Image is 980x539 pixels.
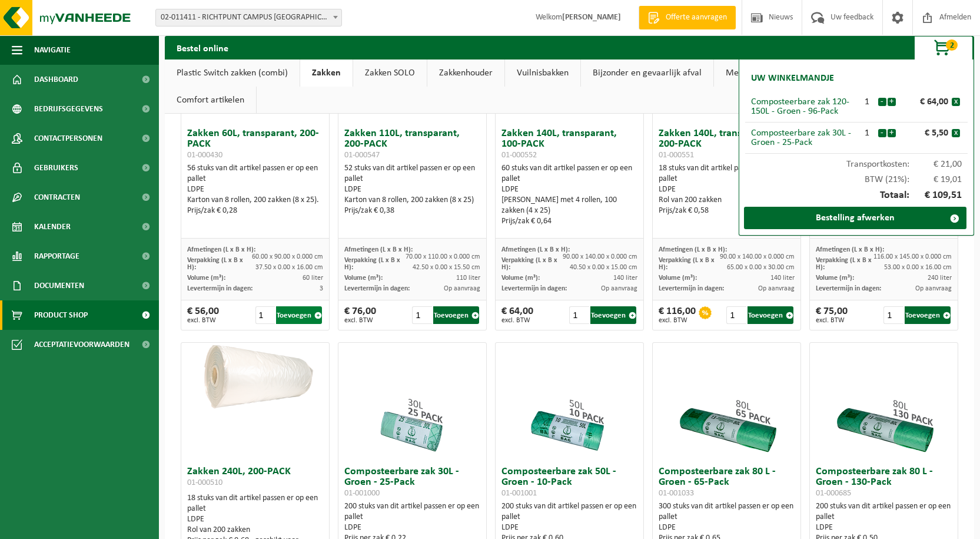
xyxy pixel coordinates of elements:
[744,207,966,229] a: Bestelling afwerken
[613,275,637,282] span: 140 liter
[34,153,78,183] span: Gebruikers
[344,195,481,206] div: Karton van 8 rollen, 200 zakken (8 x 25)
[501,257,557,271] span: Verpakking (L x B x H):
[406,253,480,260] span: 70.00 x 110.00 x 0.000 cm
[501,184,638,195] div: LDPE
[433,306,479,324] button: Toevoegen
[745,169,968,184] div: BTW (21%):
[501,246,570,253] span: Afmetingen (L x B x H):
[34,212,71,242] span: Kalender
[412,306,432,324] input: 1
[758,285,795,292] span: Op aanvraag
[659,467,795,498] h3: Composteerbare zak 80 L - Groen - 65-Pack
[590,306,636,324] button: Toevoegen
[714,59,770,87] a: Medisch
[187,306,219,324] div: € 56,00
[510,343,628,461] img: 01-001001
[34,94,103,124] span: Bedrijfsgegevens
[501,489,537,498] span: 01-001001
[727,264,795,271] span: 65.00 x 0.00 x 30.00 cm
[816,285,881,292] span: Levertermijn in dagen:
[751,97,856,116] div: Composteerbare zak 120-150L - Groen - 96-Pack
[905,306,951,324] button: Toevoegen
[659,128,795,160] h3: Zakken 140L, transparant, 200-PACK
[888,98,896,106] button: +
[165,59,300,87] a: Plastic Switch zakken (combi)
[659,306,696,324] div: € 116,00
[745,154,968,169] div: Transportkosten:
[344,151,380,160] span: 01-000547
[34,242,79,271] span: Rapportage
[816,467,952,498] h3: Composteerbare zak 80 L - Groen - 130-Pack
[344,128,481,160] h3: Zakken 110L, transparant, 200-PACK
[501,195,638,216] div: [PERSON_NAME] met 4 rollen, 100 zakken (4 x 25)
[659,246,727,253] span: Afmetingen (L x B x H):
[34,124,102,153] span: Contactpersonen
[659,163,795,216] div: 18 stuks van dit artikel passen er op een pallet
[34,35,71,65] span: Navigatie
[873,253,952,260] span: 116.00 x 145.00 x 0.000 cm
[444,285,480,292] span: Op aanvraag
[856,128,878,138] div: 1
[770,275,795,282] span: 140 liter
[878,98,886,106] button: -
[569,306,589,324] input: 1
[187,514,324,525] div: LDPE
[187,128,324,160] h3: Zakken 60L, transparant, 200-PACK
[187,246,255,253] span: Afmetingen (L x B x H):
[816,257,872,271] span: Verpakking (L x B x H):
[187,163,324,216] div: 56 stuks van dit artikel passen er op een pallet
[748,306,793,324] button: Toevoegen
[344,257,400,271] span: Verpakking (L x B x H):
[187,317,219,324] span: excl. BTW
[751,128,856,147] div: Composteerbare zak 30L - Groen - 25-Pack
[34,271,84,300] span: Documenten
[745,65,840,91] h2: Uw winkelmandje
[501,306,533,324] div: € 64,00
[883,306,903,324] input: 1
[187,525,324,535] div: Rol van 200 zakken
[659,257,715,271] span: Verpakking (L x B x H):
[320,285,323,292] span: 3
[501,128,638,160] h3: Zakken 140L, transparant, 100-PACK
[344,184,481,195] div: LDPE
[255,306,275,324] input: 1
[252,253,323,260] span: 60.00 x 90.00 x 0.000 cm
[501,216,638,227] div: Prijs/zak € 0,64
[745,184,968,207] div: Totaal:
[884,264,952,271] span: 53.00 x 0.00 x 16.00 cm
[187,195,324,206] div: Karton van 8 rollen, 200 zakken (8 x 25).
[181,343,330,417] img: 01-000510
[659,285,724,292] span: Levertermijn in dagen:
[344,285,410,292] span: Levertermijn in dagen:
[581,59,713,87] a: Bijzonder en gevaarlijk afval
[344,206,481,216] div: Prijs/zak € 0,38
[501,523,638,533] div: LDPE
[639,6,736,29] a: Offerte aanvragen
[659,151,694,160] span: 01-000551
[344,523,481,533] div: LDPE
[255,264,323,271] span: 37.50 x 0.00 x 16.00 cm
[344,246,413,253] span: Afmetingen (L x B x H):
[914,36,973,59] button: 2
[501,317,533,324] span: excl. BTW
[344,467,481,498] h3: Composteerbare zak 30L - Groen - 25-Pack
[816,523,952,533] div: LDPE
[659,317,696,324] span: excl. BTW
[899,128,952,138] div: € 5,50
[344,275,383,282] span: Volume (m³):
[156,9,341,26] span: 02-011411 - RICHTPUNT CAMPUS EEKLO - EEKLO
[570,264,637,271] span: 40.50 x 0.00 x 15.00 cm
[34,65,78,94] span: Dashboard
[909,160,962,169] span: € 21,00
[659,195,795,206] div: Rol van 200 zakken
[667,343,785,461] img: 01-001033
[659,206,795,216] div: Prijs/zak € 0,58
[946,39,958,51] span: 2
[344,163,481,216] div: 52 stuks van dit artikel passen er op een pallet
[816,306,848,324] div: € 75,00
[276,306,322,324] button: Toevoegen
[501,151,537,160] span: 01-000552
[659,523,795,533] div: LDPE
[601,285,637,292] span: Op aanvraag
